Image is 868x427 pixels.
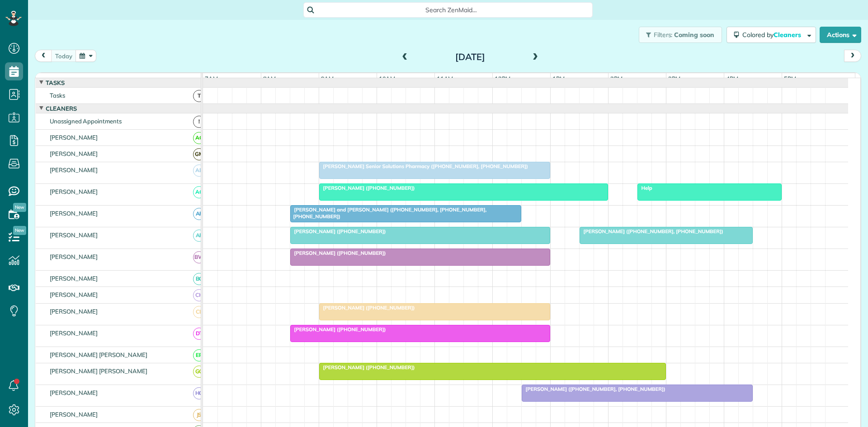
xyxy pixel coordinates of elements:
[774,31,802,39] span: Cleaners
[193,328,205,340] span: DT
[48,134,100,141] span: [PERSON_NAME]
[48,308,100,315] span: [PERSON_NAME]
[290,250,387,256] span: [PERSON_NAME] ([PHONE_NUMBER])
[654,31,673,39] span: Filters:
[193,251,205,263] span: BW
[48,231,100,239] span: [PERSON_NAME]
[319,163,528,169] span: [PERSON_NAME] Senior Solutions Pharmacy ([PHONE_NUMBER], [PHONE_NUMBER])
[377,75,397,82] span: 10am
[290,326,387,333] span: [PERSON_NAME] ([PHONE_NUMBER])
[48,253,100,260] span: [PERSON_NAME]
[493,75,512,82] span: 12pm
[48,389,100,396] span: [PERSON_NAME]
[742,31,804,39] span: Colored by
[193,132,205,144] span: AC
[261,75,278,82] span: 8am
[820,27,861,43] button: Actions
[13,226,26,235] span: New
[724,75,740,82] span: 4pm
[13,203,26,212] span: New
[414,52,527,62] h2: [DATE]
[193,208,205,220] span: AF
[193,387,205,399] span: HG
[579,228,724,235] span: [PERSON_NAME] ([PHONE_NUMBER], [PHONE_NUMBER])
[782,75,798,82] span: 5pm
[193,230,205,242] span: AF
[48,351,149,358] span: [PERSON_NAME] [PERSON_NAME]
[48,275,100,282] span: [PERSON_NAME]
[44,105,79,112] span: Cleaners
[609,75,624,82] span: 2pm
[551,75,566,82] span: 1pm
[48,150,100,157] span: [PERSON_NAME]
[44,79,66,86] span: Tasks
[844,50,861,62] button: next
[48,411,100,418] span: [PERSON_NAME]
[193,409,205,421] span: JS
[319,75,336,82] span: 9am
[51,50,76,62] button: today
[521,386,666,392] span: [PERSON_NAME] ([PHONE_NUMBER], [PHONE_NUMBER])
[435,75,455,82] span: 11am
[48,188,100,195] span: [PERSON_NAME]
[193,349,205,361] span: EP
[48,329,100,337] span: [PERSON_NAME]
[193,366,205,378] span: GG
[674,31,715,39] span: Coming soon
[193,289,205,301] span: CH
[193,273,205,285] span: BC
[48,166,100,174] span: [PERSON_NAME]
[48,210,100,217] span: [PERSON_NAME]
[319,185,415,191] span: [PERSON_NAME] ([PHONE_NUMBER])
[35,50,52,62] button: prev
[726,27,816,43] button: Colored byCleaners
[319,305,415,311] span: [PERSON_NAME] ([PHONE_NUMBER])
[193,164,205,177] span: AB
[48,92,67,99] span: Tasks
[319,364,415,371] span: [PERSON_NAME] ([PHONE_NUMBER])
[48,291,100,298] span: [PERSON_NAME]
[203,75,220,82] span: 7am
[193,90,205,102] span: T
[48,117,123,125] span: Unassigned Appointments
[193,116,205,128] span: !
[193,148,205,160] span: GM
[193,186,205,198] span: AC
[193,306,205,318] span: CL
[290,206,487,219] span: [PERSON_NAME] and [PERSON_NAME] ([PHONE_NUMBER], [PHONE_NUMBER], [PHONE_NUMBER])
[48,367,149,375] span: [PERSON_NAME] [PERSON_NAME]
[637,185,653,191] span: Help
[666,75,682,82] span: 3pm
[290,228,387,235] span: [PERSON_NAME] ([PHONE_NUMBER])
